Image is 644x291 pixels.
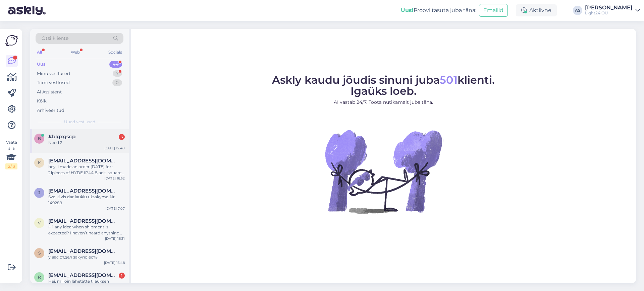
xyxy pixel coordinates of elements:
span: s [38,250,41,256]
div: 1 [119,273,125,279]
div: Aktiivne [516,4,557,16]
div: All [36,48,43,57]
span: 501 [440,73,458,86]
div: AS [573,6,582,15]
div: Light24 OÜ [585,10,633,16]
div: [DATE] 12:40 [104,146,125,151]
div: 2 / 3 [5,163,17,169]
span: Askly kaudu jõudis sinuni juba klienti. Igaüks loeb. [272,73,495,97]
img: Askly Logo [5,34,18,47]
span: Otsi kliente [42,35,68,42]
div: Proovi tasuta juba täna: [401,6,476,14]
span: vanheiningenruud@gmail.com [48,218,118,224]
span: k [38,160,41,165]
a: [PERSON_NAME]Light24 OÜ [585,5,640,16]
div: Uus [37,61,46,68]
div: [DATE] 16:31 [105,236,125,241]
div: 7 [113,70,122,77]
div: 0 [112,79,122,86]
div: Hi, any idea when shipment is expected? I haven’t heard anything yet. Commande n°149638] ([DATE])... [48,224,125,236]
span: j [38,190,40,195]
span: kuninkaantie752@gmail.com [48,158,118,164]
div: 44 [109,61,122,68]
span: r [38,275,41,280]
b: Uus! [401,7,414,13]
div: AI Assistent [37,89,62,95]
div: Socials [107,48,123,57]
div: hey, i made an order [DATE] for : 21pieces of HYDE IP44 Black, square lamps We opened the package... [48,164,125,176]
div: 3 [119,134,125,140]
div: Tiimi vestlused [37,79,70,86]
span: v [38,220,41,225]
div: Need 2 [48,140,125,146]
div: [PERSON_NAME] [585,5,633,10]
span: shahzoda@ovivoelektrik.com.tr [48,248,118,254]
div: Hei, milloin lähetätte tilauksen #149315?Tilaus on vahvistettu [DATE]. [48,278,125,290]
div: Sveiki vis dar laukiu užsakymo Nr. 149289 [48,194,125,206]
span: ritvaleinonen@hotmail.com [48,272,118,278]
div: Minu vestlused [37,70,70,77]
button: Emailid [479,4,508,17]
span: #blgxgscp [48,134,75,140]
div: Arhiveeritud [37,107,64,114]
div: Vaata siia [5,139,17,169]
div: [DATE] 7:07 [105,206,125,211]
span: b [38,136,41,141]
div: у вас отдел закупо есть [48,254,125,260]
div: Kõik [37,98,47,104]
p: AI vastab 24/7. Tööta nutikamalt juba täna. [272,99,495,106]
img: No Chat active [323,111,444,232]
span: Uued vestlused [64,119,95,125]
div: [DATE] 15:48 [104,260,125,265]
span: justmisius@gmail.com [48,188,118,194]
div: [DATE] 16:52 [104,176,125,181]
div: Web [69,48,81,57]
